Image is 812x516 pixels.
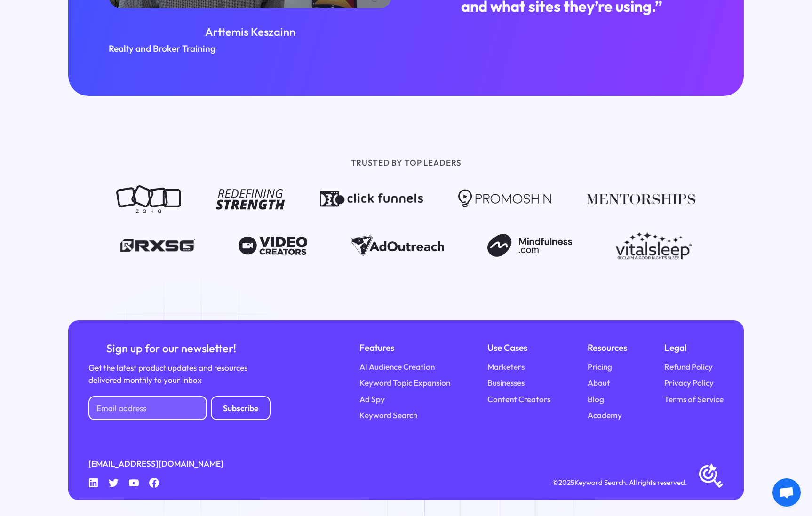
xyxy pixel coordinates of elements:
[588,377,610,389] a: About
[320,185,423,213] img: Click Funnels
[163,157,649,169] div: TRUSTED BY TOP LEADERS
[116,185,181,213] img: Zoho
[664,377,714,389] a: Privacy Policy
[216,185,285,213] img: Redefining Strength
[359,393,385,405] a: Ad Spy
[88,458,223,470] a: [EMAIL_ADDRESS][DOMAIN_NAME]
[88,396,207,421] input: Email address
[88,362,254,386] div: Get the latest product updates and resources delivered monthly to your inbox
[239,231,307,260] img: Video Creators
[120,231,195,260] img: RXSG
[359,377,450,389] a: Keyword Topic Expansion
[351,231,444,260] img: Ad Outreach
[88,341,254,356] div: Sign up for our newsletter!
[664,393,724,405] a: Terms of Service
[359,409,417,421] a: Keyword Search
[588,361,612,373] a: Pricing
[109,24,392,39] div: Arttemis Keszainn
[588,409,622,421] a: Academy
[487,361,525,373] a: Marketers
[359,361,435,373] a: AI Audience Creation
[359,341,450,355] div: Features
[552,477,687,488] div: © Keyword Search. All rights reserved.
[211,396,271,421] input: Subscribe
[588,393,604,405] a: Blog
[487,393,550,405] a: Content Creators
[664,361,713,373] a: Refund Policy
[558,478,574,487] span: 2025
[487,377,525,389] a: Businesses
[587,185,696,213] img: Mentorships
[772,478,801,507] div: Open chat
[616,231,692,260] img: Vitalsleep
[458,185,551,213] img: Promoshin
[487,341,550,355] div: Use Cases
[664,341,724,355] div: Legal
[88,396,271,421] form: Newsletter Form
[109,41,392,56] div: Realty and Broker Training
[487,231,572,260] img: Mindfulness.com
[588,341,627,355] div: Resources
